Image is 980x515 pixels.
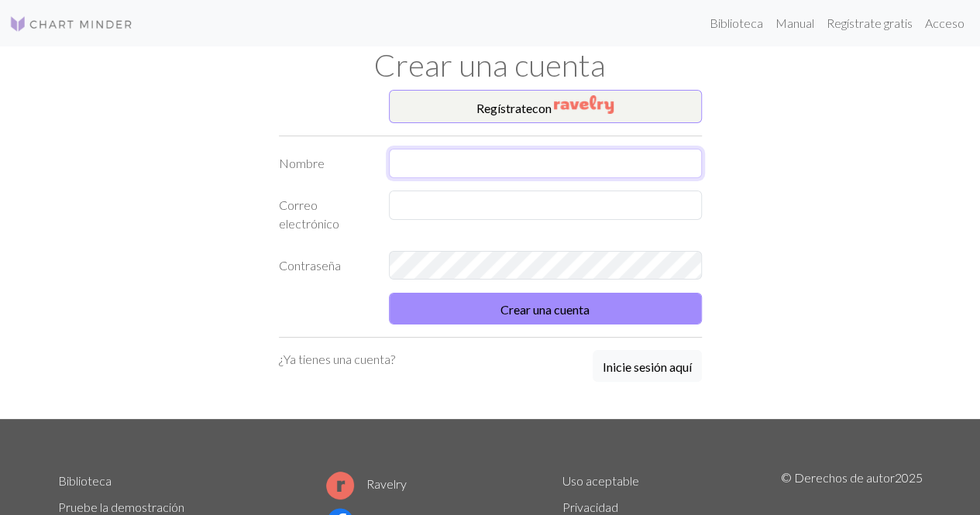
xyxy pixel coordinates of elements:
img: Ravelry [554,95,614,114]
font: Regístrate gratis [827,15,913,30]
a: Uso aceptable [562,473,639,488]
font: ¿Ya tienes una cuenta? [279,352,395,366]
font: © Derechos de autor [781,470,895,485]
font: 2025 [895,470,923,485]
a: Biblioteca [703,8,769,39]
font: Nombre [279,156,325,170]
button: Crear una cuenta [389,293,702,324]
font: Biblioteca [710,15,763,30]
font: Inicie sesión aquí [603,359,692,374]
img: Logo [9,15,133,33]
font: Ravelry [366,476,407,491]
a: Ravelry [326,476,407,491]
a: Regístrate gratis [820,8,919,39]
font: Regístrate [476,101,532,115]
font: Crear una cuenta [374,46,606,84]
a: Biblioteca [58,473,112,488]
font: Contraseña [279,258,341,273]
a: Pruebe la demostración [58,500,184,514]
a: Privacidad [562,500,618,514]
font: Crear una cuenta [500,302,590,317]
font: Correo electrónico [279,197,339,231]
font: Acceso [925,15,965,30]
font: Manual [775,15,814,30]
font: con [532,101,552,115]
a: Acceso [919,8,971,39]
img: Logotipo de Ravelry [326,472,354,500]
button: Regístratecon [389,90,702,123]
a: Manual [769,8,820,39]
button: Inicie sesión aquí [593,350,702,382]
